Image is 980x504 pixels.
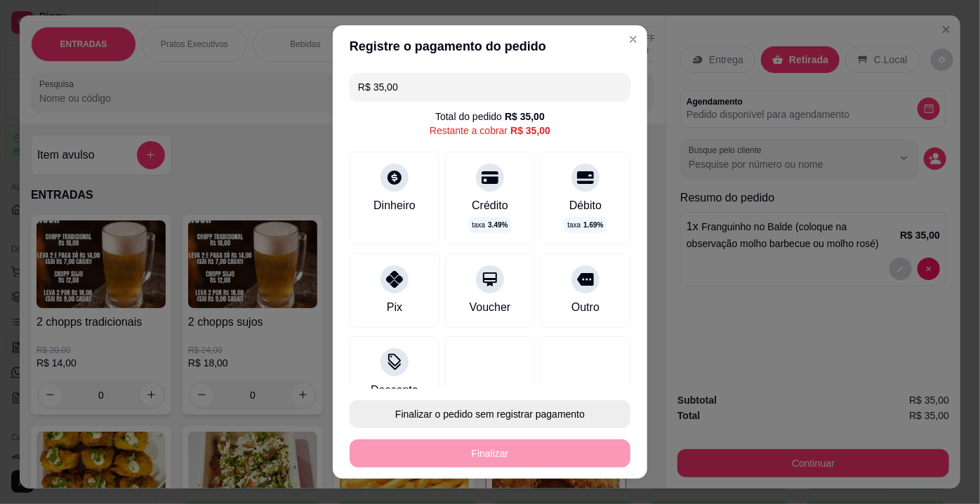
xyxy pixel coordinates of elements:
span: 3.49 % [488,220,508,230]
input: Ex.: hambúrguer de cordeiro [358,73,622,101]
div: R$ 35,00 [505,110,545,124]
div: Outro [571,299,600,316]
div: Total do pedido [435,110,545,124]
div: Restante a cobrar [430,124,550,138]
div: Pix [387,299,402,316]
button: Finalizar o pedido sem registrar pagamento [350,400,630,428]
div: Dinheiro [373,197,416,214]
div: R$ 35,00 [510,124,550,138]
div: Voucher [470,299,511,316]
button: Close [622,28,644,51]
div: Crédito [472,197,508,214]
header: Registre o pagamento do pedido [333,25,647,67]
p: taxa [567,220,603,230]
div: Débito [569,197,602,214]
span: 1.69 % [583,220,603,230]
p: taxa [472,220,508,230]
div: Desconto [371,382,418,399]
